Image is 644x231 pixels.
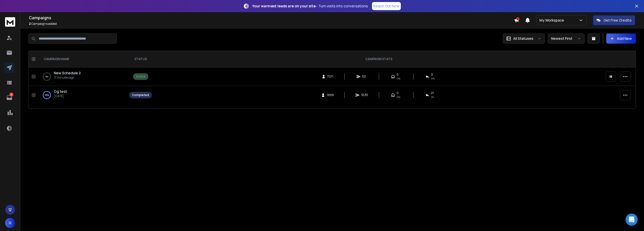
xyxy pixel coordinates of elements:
[513,36,533,41] p: All Statuses
[593,15,635,25] button: Get Free Credits
[362,75,367,79] span: 50
[5,17,15,27] img: logo
[431,91,434,95] span: 21
[604,18,632,23] p: Get Free Credits
[431,73,433,77] span: 0
[606,33,636,44] button: Add New
[539,18,566,23] p: My Workspace
[252,4,368,9] p: – Turn visits into conversations
[626,214,638,226] div: Open Intercom Messenger
[54,89,67,94] a: Gg test
[132,93,149,97] div: Completed
[373,4,399,9] p: Reach Out Now
[252,4,316,8] strong: Your warmest leads are on your site
[29,22,514,26] p: Campaigns added
[372,2,401,10] a: Reach Out Now
[155,51,603,67] th: CAMPAIGN STATS
[54,94,67,98] p: [DATE]
[29,15,514,21] h1: Campaigns
[9,93,13,97] p: 5
[327,75,333,79] span: 7071
[54,76,81,80] p: 17 minutes ago
[397,91,399,95] span: 0
[5,218,15,228] button: H
[29,22,31,26] span: 2
[397,73,399,77] span: 0
[431,77,435,81] span: 0 %
[136,75,146,79] div: Active
[4,93,14,103] a: 5
[431,95,434,99] span: 1 %
[54,89,67,94] span: Gg test
[46,74,48,79] p: 0 %
[397,95,400,99] span: 0%
[126,51,155,67] th: STATUS
[327,93,334,97] span: 1999
[54,70,81,76] a: New Schedule 2
[45,93,49,98] p: 100 %
[361,93,368,97] span: 3535
[397,77,400,81] span: 0%
[38,86,126,104] td: 100%Gg test[DATE]
[38,67,126,86] td: 0%New Schedule 217 minutes ago
[548,33,585,44] button: Newest First
[54,70,81,75] span: New Schedule 2
[38,51,126,67] th: CAMPAIGN NAME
